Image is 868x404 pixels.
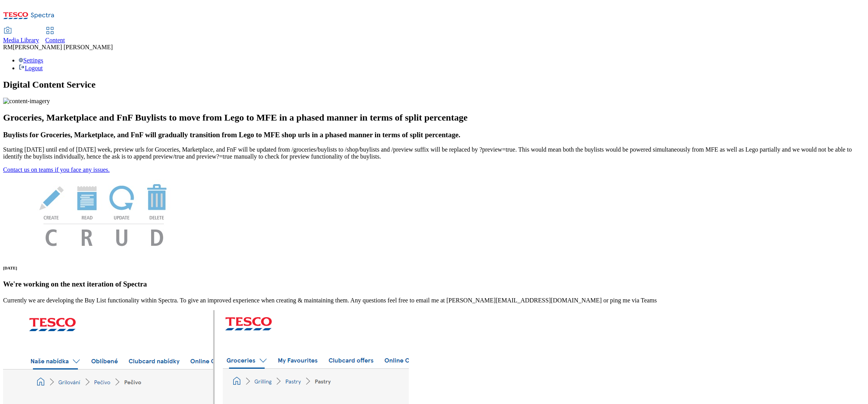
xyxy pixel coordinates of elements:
span: Media Library [3,37,39,43]
h3: Buylists for Groceries, Marketplace, and FnF will gradually transition from Lego to MFE shop urls... [3,131,865,139]
img: content-imagery [3,98,50,105]
h2: Groceries, Marketplace and FnF Buylists to move from Lego to MFE in a phased manner in terms of s... [3,112,865,123]
h3: We're working on the next iteration of Spectra [3,280,865,288]
h1: Digital Content Service [3,79,865,90]
span: [PERSON_NAME] [PERSON_NAME] [13,44,113,50]
a: Content [45,28,65,44]
span: RM [3,44,13,50]
a: Contact us on teams if you face any issues. [3,166,110,173]
p: Starting [DATE] until end of [DATE] week, preview urls for Groceries, Marketplace, and FnF will b... [3,146,865,160]
a: Media Library [3,28,39,44]
a: Logout [19,65,43,71]
span: Content [45,37,65,43]
p: Currently we are developing the Buy List functionality within Spectra. To give an improved experi... [3,297,865,304]
a: Settings [19,57,43,64]
img: News Image [3,173,205,254]
h6: [DATE] [3,266,865,270]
